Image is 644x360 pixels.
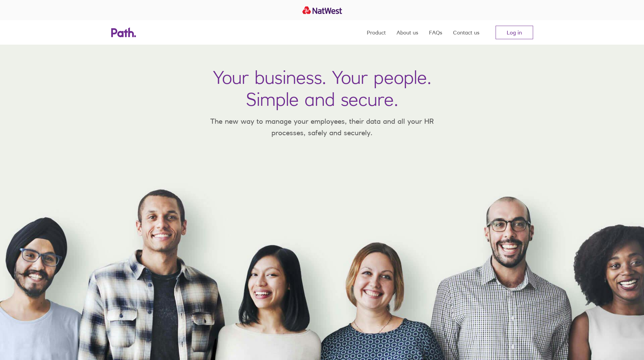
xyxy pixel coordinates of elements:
[429,20,442,45] a: FAQs
[213,66,431,110] h1: Your business. Your people. Simple and secure.
[453,20,479,45] a: Contact us
[496,26,533,39] a: Log in
[200,116,444,138] p: The new way to manage your employees, their data and all your HR processes, safely and securely.
[367,20,386,45] a: Product
[397,20,418,45] a: About us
